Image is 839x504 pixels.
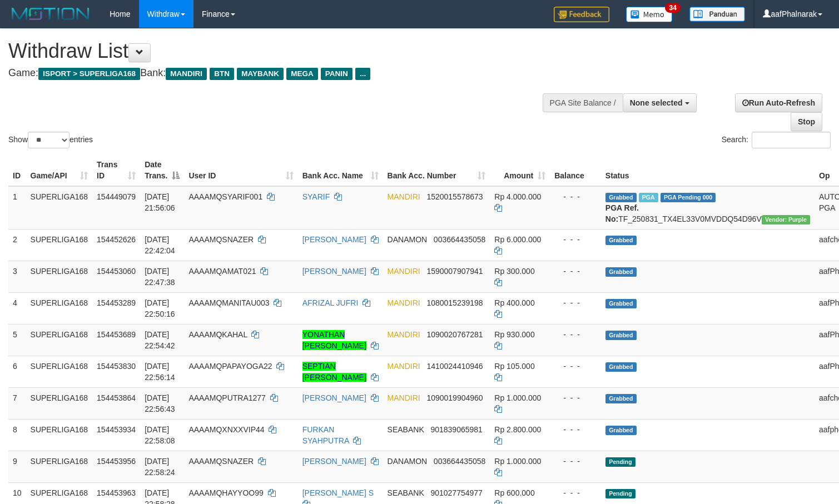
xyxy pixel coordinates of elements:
[605,236,637,245] span: Grabbed
[426,330,483,339] span: Copy 1090020767281 to clipboard
[554,487,597,498] div: - - -
[434,457,485,466] span: Copy 003664435058 to clipboard
[302,330,366,350] a: YONATHAN [PERSON_NAME]
[426,362,483,371] span: Copy 1410024410946 to clipboard
[388,192,420,201] span: MANDIRI
[388,488,424,497] span: SEABANK
[8,324,26,356] td: 5
[554,456,597,467] div: - - -
[188,330,247,339] span: AAAAMQKAHAL
[388,393,420,402] span: MANDIRI
[26,451,93,482] td: SUPERLIGA168
[145,298,175,318] span: [DATE] 22:50:16
[388,457,428,466] span: DANAMON
[302,192,330,201] a: SYARIF
[434,235,485,244] span: Copy 003664435058 to clipboard
[92,154,140,186] th: Trans ID: activate to sort column ascending
[426,192,483,201] span: Copy 1520015578673 to clipboard
[554,361,597,372] div: - - -
[97,488,136,497] span: 154453963
[494,298,534,307] span: Rp 400.000
[286,68,318,80] span: MEGA
[97,393,136,402] span: 154453864
[430,488,482,497] span: Copy 901027754977 to clipboard
[97,267,136,276] span: 154453060
[426,393,483,402] span: Copy 1090019904960 to clipboard
[8,356,26,387] td: 6
[145,425,175,445] span: [DATE] 22:58:08
[630,98,683,107] span: None selected
[689,7,745,22] img: panduan.png
[605,394,637,403] span: Grabbed
[188,488,263,497] span: AAAAMQHAYYOO99
[188,192,262,201] span: AAAAMQSYARIF001
[554,392,597,403] div: - - -
[26,261,93,292] td: SUPERLIGA168
[26,419,93,451] td: SUPERLIGA168
[554,424,597,435] div: - - -
[554,297,597,308] div: - - -
[554,7,609,22] img: Feedback.jpg
[145,457,175,477] span: [DATE] 22:58:24
[388,298,420,307] span: MANDIRI
[543,93,623,112] div: PGA Site Balance /
[605,267,637,277] span: Grabbed
[188,393,266,402] span: AAAAMQPUTRA1277
[97,457,136,466] span: 154453956
[383,154,490,186] th: Bank Acc. Number: activate to sort column ascending
[388,330,420,339] span: MANDIRI
[8,451,26,482] td: 9
[145,362,175,382] span: [DATE] 22:56:14
[38,68,140,80] span: ISPORT > SUPERLIGA168
[302,362,366,382] a: SEPTIAN [PERSON_NAME]
[494,457,541,466] span: Rp 1.000.000
[430,425,482,434] span: Copy 901839065981 to clipboard
[26,186,93,229] td: SUPERLIGA168
[210,68,234,80] span: BTN
[752,132,831,148] input: Search:
[8,261,26,292] td: 3
[490,154,550,186] th: Amount: activate to sort column ascending
[145,267,175,287] span: [DATE] 22:47:38
[26,387,93,419] td: SUPERLIGA168
[722,132,831,148] label: Search:
[623,93,697,112] button: None selected
[237,68,284,80] span: MAYBANK
[494,192,541,201] span: Rp 4.000.000
[26,292,93,324] td: SUPERLIGA168
[8,186,26,229] td: 1
[605,193,637,202] span: Grabbed
[302,235,366,244] a: [PERSON_NAME]
[188,425,264,434] span: AAAAMQXNXXVIP44
[355,68,370,80] span: ...
[188,362,272,371] span: AAAAMQPAPAYOGA22
[494,425,541,434] span: Rp 2.800.000
[8,68,548,79] h4: Game: Bank:
[762,215,810,224] span: Vendor URL: https://trx4.1velocity.biz
[97,192,136,201] span: 154449079
[145,330,175,350] span: [DATE] 22:54:42
[605,426,637,435] span: Grabbed
[8,6,93,22] img: MOTION_logo.png
[388,267,420,276] span: MANDIRI
[166,68,207,80] span: MANDIRI
[554,266,597,277] div: - - -
[302,488,374,497] a: [PERSON_NAME] S
[665,3,680,13] span: 34
[26,356,93,387] td: SUPERLIGA168
[97,425,136,434] span: 154453934
[8,40,548,62] h1: Withdraw List
[494,393,541,402] span: Rp 1.000.000
[8,154,26,186] th: ID
[605,489,636,498] span: Pending
[8,387,26,419] td: 7
[188,457,254,466] span: AAAAMQSNAZER
[605,362,637,372] span: Grabbed
[791,112,822,131] a: Stop
[661,193,716,202] span: PGA Pending
[26,324,93,356] td: SUPERLIGA168
[494,330,534,339] span: Rp 930.000
[321,68,353,80] span: PANIN
[302,457,366,466] a: [PERSON_NAME]
[494,267,534,276] span: Rp 300.000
